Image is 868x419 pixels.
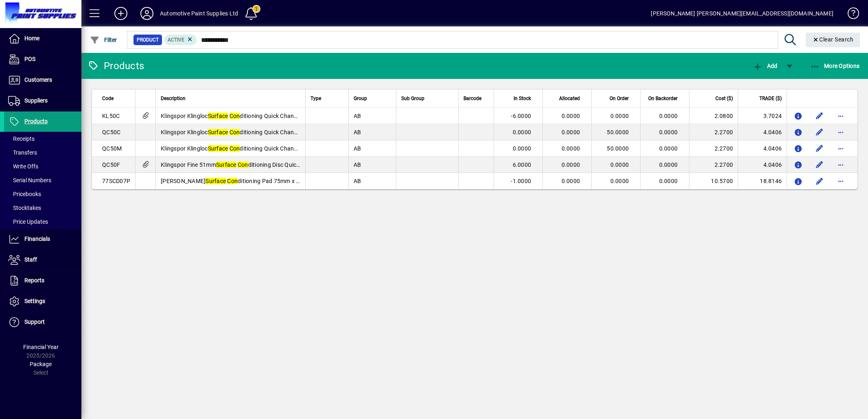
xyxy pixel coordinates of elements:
[689,157,738,173] td: 2.2700
[511,178,531,184] span: -1.0000
[738,157,787,173] td: 4.0406
[610,94,629,103] span: On Order
[4,70,81,90] a: Customers
[24,118,48,124] span: Products
[562,161,580,168] span: 0.0000
[689,124,738,140] td: 2.2700
[738,108,787,124] td: 3.7024
[102,129,120,135] span: QC50C
[161,94,186,103] span: Description
[161,145,354,152] span: Klingspor Klingloc ditioning Quick Change Disc 50mm MEDIUM
[4,229,81,249] a: Financials
[102,94,130,103] div: Code
[24,319,45,325] span: Support
[610,113,629,119] span: 0.0000
[161,129,350,135] span: Klingspor Klingloc ditioning Quick Change Disc 50mm Coarse
[562,113,580,119] span: 0.0000
[137,36,159,44] span: Product
[464,94,489,103] div: Barcode
[227,178,238,184] em: Con
[354,94,391,103] div: Group
[4,28,81,49] a: Home
[659,113,678,119] span: 0.0000
[208,113,228,119] em: Surface
[834,126,847,139] button: More options
[738,173,787,189] td: 18.8146
[8,191,41,197] span: Pricebooks
[24,76,52,83] span: Customers
[8,177,51,183] span: Serial Numbers
[4,159,81,173] a: Write Offs
[514,94,531,103] span: In Stock
[4,91,81,111] a: Suppliers
[8,149,37,156] span: Transfers
[87,59,144,72] div: Products
[4,146,81,159] a: Transfers
[548,94,587,103] div: Allocated
[354,129,361,135] span: AB
[562,145,580,152] span: 0.0000
[834,109,847,122] button: More options
[648,94,678,103] span: On Backorder
[842,2,858,28] a: Knowledge Base
[645,94,685,103] div: On Backorder
[715,94,733,103] span: Cost ($)
[24,97,48,104] span: Suppliers
[813,142,826,155] button: Edit
[401,94,424,103] span: Sub Group
[238,161,248,168] em: Con
[102,178,130,184] span: 77SCD07P
[102,145,122,152] span: QC50M
[610,161,629,168] span: 0.0000
[759,94,782,103] span: TRADE ($)
[354,178,361,184] span: AB
[610,178,629,184] span: 0.0000
[808,59,862,73] button: More Options
[659,178,678,184] span: 0.0000
[24,236,50,242] span: Financials
[607,145,629,152] span: 50.0000
[230,129,240,135] em: Con
[88,33,119,47] button: Filter
[513,129,531,135] span: 0.0000
[562,129,580,135] span: 0.0000
[834,175,847,188] button: More options
[4,271,81,291] a: Reports
[813,175,826,188] button: Edit
[806,33,860,47] button: Clear
[812,36,854,43] span: Clear Search
[8,163,38,170] span: Write Offs
[834,158,847,171] button: More options
[102,113,120,119] span: KL50C
[689,108,738,124] td: 2.0800
[161,94,300,103] div: Description
[90,37,117,43] span: Filter
[230,113,240,119] em: Con
[753,63,777,69] span: Add
[4,291,81,312] a: Settings
[310,94,343,103] div: Type
[813,158,826,171] button: Edit
[161,161,341,168] span: Klingspor Fine 51mm ditioning Disc Quick Change (Roloc)
[513,161,531,168] span: 6.0000
[607,129,629,135] span: 50.0000
[24,56,35,62] span: POS
[511,113,531,119] span: -6.0000
[751,59,779,73] button: Add
[102,161,120,168] span: QC50F
[659,161,678,168] span: 0.0000
[4,312,81,332] a: Support
[4,187,81,201] a: Pricebooks
[834,142,847,155] button: More options
[24,277,44,284] span: Reports
[810,63,860,69] span: More Options
[4,250,81,270] a: Staff
[354,161,361,168] span: AB
[208,129,228,135] em: Surface
[354,113,361,119] span: AB
[164,35,197,45] mat-chip: Activation Status: Active
[206,178,226,184] em: Surface
[499,94,538,103] div: In Stock
[354,145,361,152] span: AB
[513,145,531,152] span: 0.0000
